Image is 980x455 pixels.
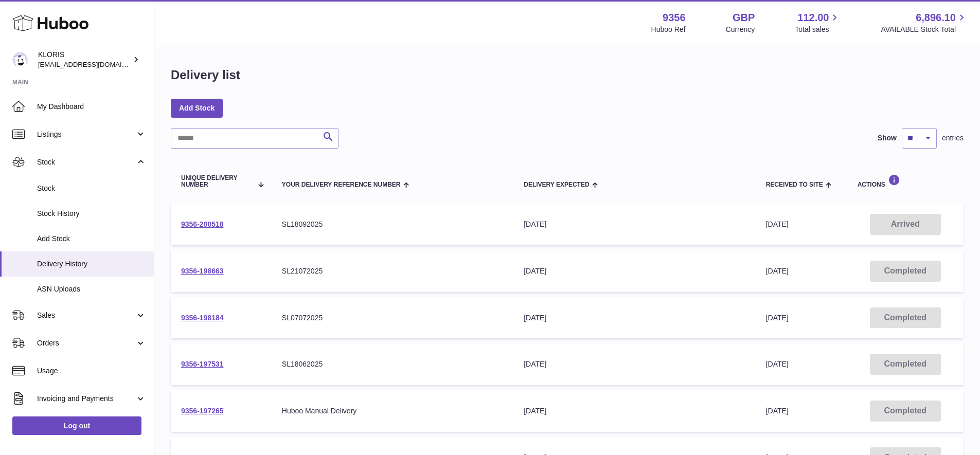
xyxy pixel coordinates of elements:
span: Stock History [37,209,146,219]
span: AVAILABLE Stock Total [881,25,968,34]
div: Actions [858,174,953,188]
div: SL07072025 [282,313,503,323]
strong: 9356 [663,11,686,25]
span: Stock [37,184,146,193]
div: [DATE] [524,406,745,416]
span: My Dashboard [37,102,146,112]
div: [DATE] [524,220,745,229]
a: 9356-198663 [181,267,224,275]
div: SL18092025 [282,220,503,229]
span: Delivery Expected [524,181,589,188]
span: Usage [37,366,146,376]
span: Orders [37,338,135,348]
span: [DATE] [766,360,789,368]
a: Log out [12,416,141,435]
div: KLORIS [38,50,131,69]
a: 9356-197531 [181,360,224,368]
a: 9356-200518 [181,220,224,228]
div: SL18062025 [282,359,503,369]
span: Received to Site [766,181,823,188]
div: SL21072025 [282,266,503,276]
div: Currency [726,25,755,34]
span: 6,896.10 [916,11,956,25]
label: Show [878,133,897,143]
div: [DATE] [524,266,745,276]
div: [DATE] [524,313,745,323]
h1: Delivery list [171,67,240,83]
span: entries [942,133,964,143]
span: Total sales [795,25,841,34]
span: [EMAIL_ADDRESS][DOMAIN_NAME] [38,60,151,68]
span: 112.00 [797,11,829,25]
span: Sales [37,311,135,320]
span: Add Stock [37,234,146,244]
span: Invoicing and Payments [37,394,135,404]
span: ASN Uploads [37,284,146,294]
strong: GBP [733,11,755,25]
span: [DATE] [766,314,789,322]
span: Unique Delivery Number [181,175,252,188]
span: Delivery History [37,259,146,269]
a: 6,896.10 AVAILABLE Stock Total [881,11,968,34]
div: [DATE] [524,359,745,369]
div: Huboo Ref [651,25,686,34]
span: [DATE] [766,407,789,415]
a: 112.00 Total sales [795,11,841,34]
img: huboo@kloriscbd.com [12,52,28,67]
span: [DATE] [766,220,789,228]
a: 9356-197265 [181,407,224,415]
a: Add Stock [171,99,223,117]
span: Your Delivery Reference Number [282,181,401,188]
span: Stock [37,157,135,167]
span: [DATE] [766,267,789,275]
div: Huboo Manual Delivery [282,406,503,416]
span: Listings [37,130,135,139]
a: 9356-198184 [181,314,224,322]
